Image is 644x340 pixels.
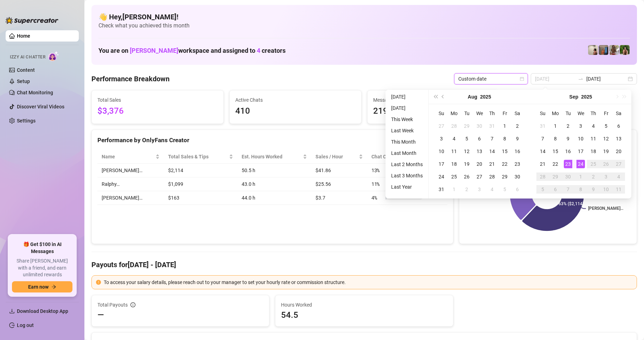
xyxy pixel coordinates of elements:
[574,132,587,145] td: 2025-09-10
[551,122,560,130] div: 1
[450,172,458,181] div: 25
[12,258,72,278] span: Share [PERSON_NAME] with a friend, and earn unlimited rewards
[612,145,625,158] td: 2025-09-20
[371,153,438,160] span: Chat Conversion
[612,170,625,183] td: 2025-10-04
[235,96,356,104] span: Active Chats
[498,132,511,145] td: 2025-08-08
[574,170,587,183] td: 2025-10-01
[388,126,426,135] li: Last Week
[549,120,562,132] td: 2025-09-01
[388,115,426,124] li: This Week
[536,145,549,158] td: 2025-09-14
[130,47,178,54] span: [PERSON_NAME]
[609,45,619,55] img: Nathaniel
[242,153,301,160] div: Est. Hours Worked
[12,281,72,292] button: Earn nowarrow-right
[551,160,560,168] div: 22
[460,132,473,145] td: 2025-08-05
[602,134,610,143] div: 12
[460,107,473,120] th: Tu
[600,120,612,132] td: 2025-09-05
[460,145,473,158] td: 2025-08-12
[12,241,72,255] span: 🎁 Get $100 in AI Messages
[448,158,460,170] td: 2025-08-18
[388,104,426,112] li: [DATE]
[437,172,446,181] div: 24
[551,147,560,156] div: 15
[488,160,496,168] div: 21
[475,147,484,156] div: 13
[435,170,448,183] td: 2025-08-24
[432,90,439,104] button: Last year (Control + left)
[311,177,367,191] td: $25.56
[576,147,585,156] div: 17
[463,134,471,143] div: 5
[475,172,484,181] div: 27
[164,191,237,205] td: $163
[589,185,598,194] div: 9
[97,191,164,205] td: [PERSON_NAME]…
[511,120,524,132] td: 2025-08-02
[602,147,610,156] div: 19
[564,172,572,181] div: 30
[388,171,426,180] li: Last 3 Months
[439,90,447,104] button: Previous month (PageUp)
[17,67,35,73] a: Content
[511,107,524,120] th: Sa
[437,134,446,143] div: 3
[435,145,448,158] td: 2025-08-10
[435,107,448,120] th: Su
[488,172,496,181] div: 28
[102,153,154,160] span: Name
[538,185,547,194] div: 5
[473,145,486,158] td: 2025-08-13
[97,136,447,145] div: Performance by OnlyFans Creator
[450,160,458,168] div: 18
[97,177,164,191] td: Ralphy…
[388,138,426,146] li: This Month
[538,134,547,143] div: 7
[475,122,484,130] div: 30
[463,185,471,194] div: 2
[576,160,585,168] div: 24
[500,160,509,168] div: 22
[578,76,584,82] span: to
[450,134,458,143] div: 4
[562,183,574,196] td: 2025-10-07
[257,47,260,54] span: 4
[17,308,68,314] span: Download Desktop App
[513,134,522,143] div: 9
[513,172,522,181] div: 30
[576,185,585,194] div: 8
[488,134,496,143] div: 7
[437,185,446,194] div: 31
[612,120,625,132] td: 2025-09-06
[564,147,572,156] div: 16
[536,107,549,120] th: Su
[520,77,524,81] span: calendar
[473,158,486,170] td: 2025-08-20
[473,107,486,120] th: We
[587,132,600,145] td: 2025-09-11
[538,172,547,181] div: 28
[373,105,493,118] span: 2199
[480,90,491,104] button: Choose a year
[6,17,58,24] img: logo-BBDzfeDw.svg
[98,12,630,22] h4: 👋 Hey, [PERSON_NAME] !
[311,191,367,205] td: $3.7
[463,122,471,130] div: 29
[569,90,579,104] button: Choose a month
[602,122,610,130] div: 5
[473,132,486,145] td: 2025-08-06
[574,183,587,196] td: 2025-10-08
[536,170,549,183] td: 2025-09-28
[549,132,562,145] td: 2025-09-08
[164,164,237,177] td: $2,114
[486,120,498,132] td: 2025-07-31
[388,160,426,169] li: Last 2 Months
[311,150,367,164] th: Sales / Hour
[500,122,509,130] div: 1
[513,147,522,156] div: 16
[500,147,509,156] div: 15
